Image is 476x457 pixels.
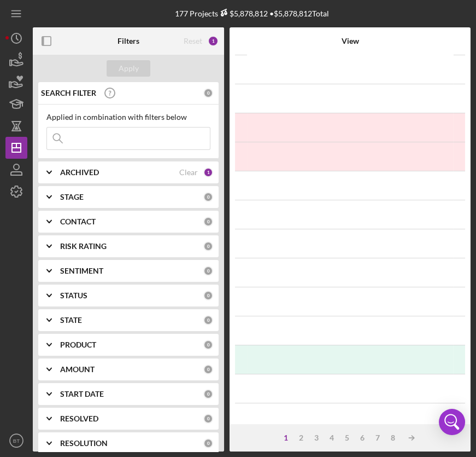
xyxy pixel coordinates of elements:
[339,433,355,442] div: 5
[439,409,465,435] div: Open Intercom Messenger
[60,390,104,398] b: START DATE
[203,389,213,399] div: 0
[60,340,96,349] b: PRODUCT
[203,266,213,276] div: 0
[293,433,309,442] div: 2
[60,316,82,325] b: STATE
[5,430,27,452] button: BT
[119,60,139,77] div: Apply
[60,217,96,226] b: CONTACT
[60,267,103,275] b: SENTIMENT
[60,193,84,201] b: STAGE
[385,433,401,442] div: 8
[203,414,213,424] div: 0
[60,414,98,423] b: RESOLVED
[41,89,96,97] b: SEARCH FILTER
[203,88,213,98] div: 0
[60,291,87,300] b: STATUS
[203,167,213,177] div: 1
[46,113,210,122] div: Applied in combination with filters below
[218,9,268,18] div: $5,878,812
[203,438,213,448] div: 0
[179,168,198,177] div: Clear
[203,241,213,251] div: 0
[309,433,324,442] div: 3
[203,291,213,300] div: 0
[60,168,99,177] b: ARCHIVED
[278,433,293,442] div: 1
[203,365,213,374] div: 0
[370,433,385,442] div: 7
[107,60,150,77] button: Apply
[203,340,213,350] div: 0
[175,9,329,18] div: 177 Projects • $5,878,812 Total
[355,433,370,442] div: 6
[203,217,213,227] div: 0
[184,37,202,45] div: Reset
[13,438,20,444] text: BT
[60,242,107,251] b: RISK RATING
[324,433,339,442] div: 4
[117,37,139,45] b: Filters
[203,315,213,325] div: 0
[208,36,219,47] div: 1
[60,365,95,374] b: AMOUNT
[248,37,453,45] div: View
[203,192,213,202] div: 0
[60,439,108,448] b: RESOLUTION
